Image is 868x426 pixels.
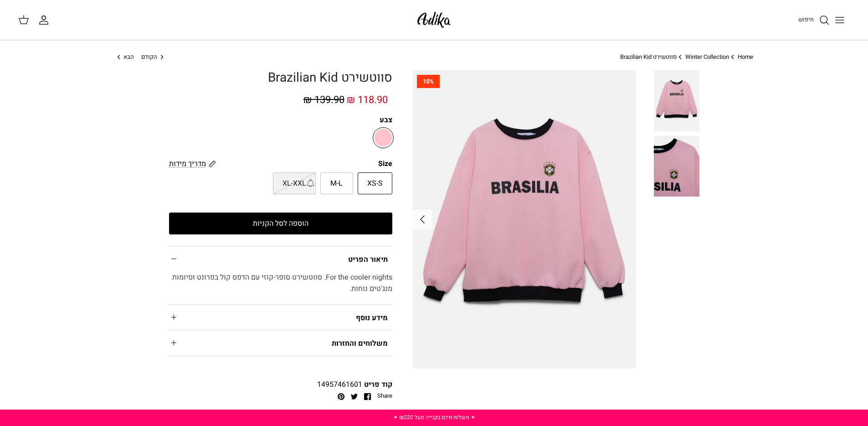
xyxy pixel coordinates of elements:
[115,53,134,62] a: הבא
[115,53,753,62] nav: Breadcrumbs
[169,213,392,234] button: הוספה לסל הקניות
[282,178,306,190] span: XL-XXL
[169,158,216,169] a: מדריך מידות
[367,178,383,190] span: XS-S
[378,159,392,169] legend: Size
[169,305,392,330] summary: מידע נוסף
[347,93,388,107] span: 118.90 ₪
[415,9,453,31] img: Adika IL
[798,15,830,26] a: חיפוש
[393,413,475,421] a: ✦ משלוח חינם בקנייה מעל ₪220 ✦
[123,52,134,61] span: הבא
[169,115,392,125] label: צבע
[38,15,53,26] a: החשבון שלי
[620,52,677,61] a: סווטשירט Brazilian Kid
[738,52,753,61] a: Home
[169,272,392,304] div: For the cooler nights. סווטשירט סופר-קוזי עם הדפס קול בפרונט וסיומות מנג'טים נוחות.
[169,246,392,271] summary: תיאור הפריט
[169,330,392,355] summary: משלוחים והחזרות
[169,158,206,169] span: מדריך מידות
[412,209,432,229] button: Next
[141,53,166,62] a: הקודם
[317,379,362,390] span: 14957461601
[141,52,157,61] span: הקודם
[169,70,392,86] h1: סווטשירט Brazilian Kid
[685,52,729,61] a: Winter Collection
[798,15,814,24] span: חיפוש
[830,10,850,30] button: Toggle menu
[330,178,343,190] span: M-L
[364,379,392,390] span: קוד פריט
[303,93,344,107] span: 139.90 ₪
[377,392,392,400] span: Share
